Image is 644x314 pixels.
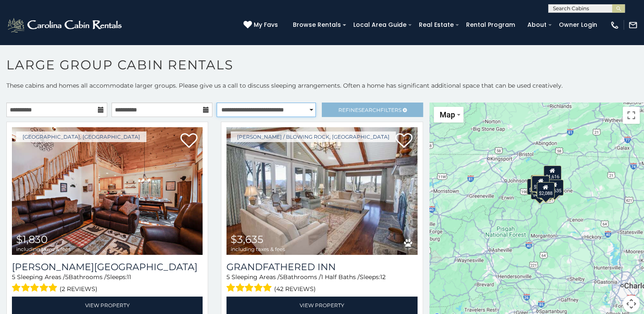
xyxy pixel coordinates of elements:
div: $1,999 [531,175,549,191]
span: $3,635 [231,233,263,245]
span: 5 [280,273,283,281]
a: [PERSON_NAME][GEOGRAPHIC_DATA] [12,261,203,273]
span: 5 [226,273,230,281]
div: $2,026 [532,175,550,191]
span: My Favs [254,20,278,29]
img: phone-regular-white.png [610,20,619,30]
span: 5 [65,273,69,281]
div: $2,300 [531,176,549,192]
div: $1,616 [543,166,561,182]
a: Real Estate [415,18,458,31]
a: Rental Program [462,18,519,31]
span: (42 reviews) [274,283,316,294]
img: mail-regular-white.png [628,20,638,30]
a: RefineSearchFilters [322,103,423,117]
a: My Favs [243,20,280,30]
a: Rudolph Resort $1,830 including taxes & fees [12,127,203,255]
div: $3,635 [545,179,563,195]
a: View Property [12,297,203,314]
a: View Property [226,297,417,314]
div: $2,106 [532,175,550,191]
span: including taxes & fees [16,246,71,252]
span: 5 [12,273,15,281]
div: $1,718 [527,179,545,195]
div: Sleeping Areas / Bathrooms / Sleeps: [226,273,417,294]
div: Sleeping Areas / Bathrooms / Sleeps: [12,273,203,294]
button: Toggle fullscreen view [623,107,640,124]
img: White-1-2.png [6,17,124,34]
a: About [523,18,551,31]
span: 12 [380,273,386,281]
a: [GEOGRAPHIC_DATA], [GEOGRAPHIC_DATA] [16,131,146,142]
span: Map [440,110,455,119]
span: including taxes & fees [231,246,285,252]
img: Rudolph Resort [12,127,203,255]
button: Change map style [434,107,464,123]
a: Grandfathered Inn $3,635 including taxes & fees [226,127,417,255]
a: Grandfathered Inn [226,261,417,273]
a: Local Area Guide [349,18,411,31]
span: $1,830 [16,233,48,245]
span: 11 [127,273,131,281]
img: Grandfathered Inn [226,127,417,255]
div: $2,296 [531,183,549,200]
a: Browse Rentals [289,18,345,31]
a: Add to favorites [180,132,197,150]
button: Map camera controls [623,295,640,312]
a: [PERSON_NAME] / Blowing Rock, [GEOGRAPHIC_DATA] [231,131,396,142]
h3: Rudolph Resort [12,261,203,273]
a: Owner Login [555,18,601,31]
span: Search [358,107,381,113]
span: Refine Filters [338,107,401,113]
span: (2 reviews) [60,283,97,294]
span: 1 Half Baths / [321,273,360,281]
div: $2,088 [537,182,555,198]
